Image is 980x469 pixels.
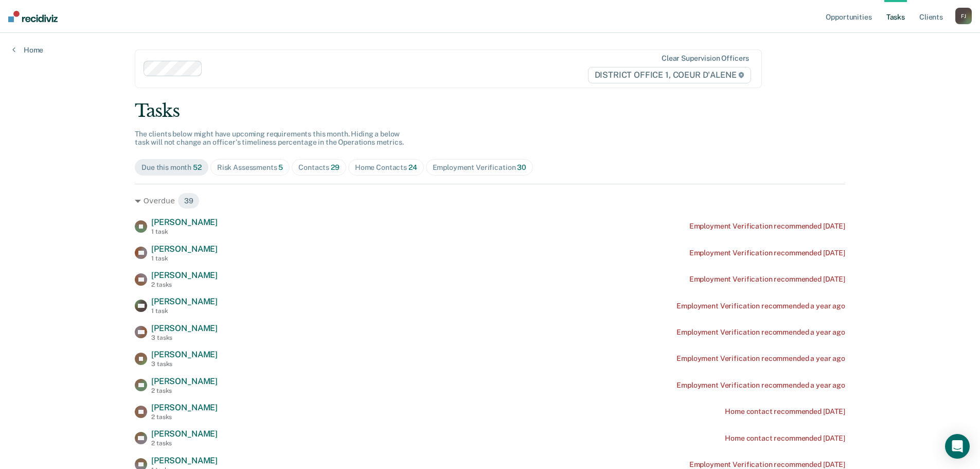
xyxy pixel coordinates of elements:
span: [PERSON_NAME] [151,403,218,412]
img: Recidiviz [8,11,58,22]
button: FJ [955,8,972,24]
span: [PERSON_NAME] [151,270,218,280]
span: 24 [408,163,417,171]
span: [PERSON_NAME] [151,456,218,465]
span: [PERSON_NAME] [151,429,218,439]
span: 5 [278,163,283,171]
div: Employment Verification recommended a year ago [676,302,845,310]
div: Employment Verification recommended a year ago [676,354,845,363]
div: Open Intercom Messenger [945,434,970,459]
div: Home Contacts [355,163,417,172]
div: Home contact recommended [DATE] [725,407,845,416]
span: [PERSON_NAME] [151,323,218,333]
div: Due this month [141,163,202,172]
span: [PERSON_NAME] [151,350,218,359]
span: DISTRICT OFFICE 1, COEUR D'ALENE [588,67,752,83]
div: Home contact recommended [DATE] [725,434,845,443]
div: 1 task [151,255,218,262]
div: Employment Verification recommended [DATE] [689,249,845,257]
span: 39 [177,193,200,209]
div: Risk Assessments [217,163,283,172]
div: Contacts [298,163,340,172]
div: Employment Verification recommended [DATE] [689,275,845,284]
span: 29 [331,163,340,171]
div: Employment Verification recommended [DATE] [689,222,845,231]
div: Employment Verification [433,163,526,172]
span: 52 [193,163,202,171]
div: Tasks [135,100,845,121]
div: Clear supervision officers [662,54,749,63]
a: Home [12,45,43,55]
div: Employment Verification recommended [DATE] [689,460,845,469]
div: F J [955,8,972,24]
span: [PERSON_NAME] [151,217,218,227]
div: 3 tasks [151,360,218,368]
span: The clients below might have upcoming requirements this month. Hiding a below task will not chang... [135,130,404,147]
div: 1 task [151,228,218,235]
span: [PERSON_NAME] [151,244,218,254]
span: [PERSON_NAME] [151,297,218,306]
div: 2 tasks [151,440,218,447]
div: 2 tasks [151,387,218,394]
div: Overdue 39 [135,193,845,209]
div: 2 tasks [151,281,218,288]
span: 30 [517,163,526,171]
div: Employment Verification recommended a year ago [676,381,845,390]
div: 1 task [151,307,218,315]
div: 3 tasks [151,334,218,341]
div: 2 tasks [151,413,218,421]
div: Employment Verification recommended a year ago [676,328,845,337]
span: [PERSON_NAME] [151,376,218,386]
